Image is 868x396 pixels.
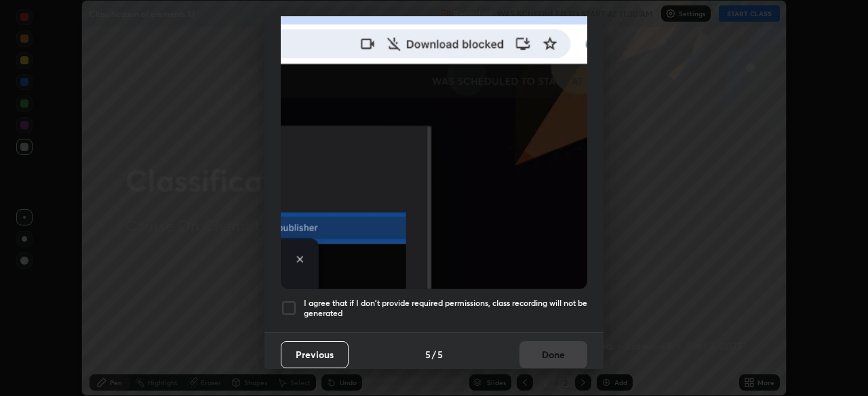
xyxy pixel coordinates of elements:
[304,298,587,319] h5: I agree that if I don't provide required permissions, class recording will not be generated
[425,347,431,361] h4: 5
[437,347,443,361] h4: 5
[281,341,349,368] button: Previous
[432,347,436,361] h4: /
